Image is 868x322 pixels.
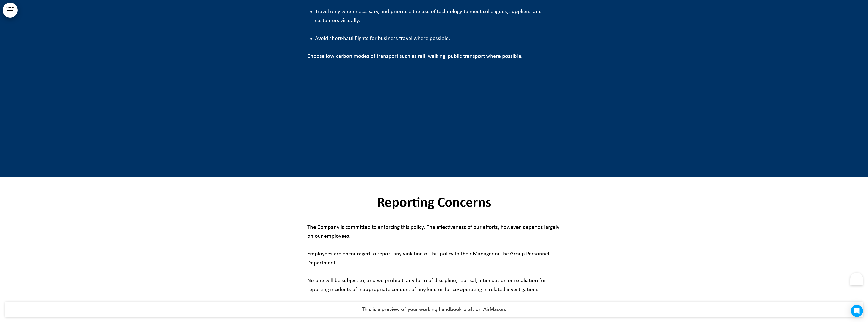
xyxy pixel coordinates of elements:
p: The Company is committed to enforcing this policy. The effectiveness of our efforts, however, dep... [307,223,561,241]
p: No one will be subject to, and we prohibit, any form of discipline, reprisal, intimidation or ret... [307,276,561,294]
a: MENU [3,3,18,18]
span: Avoid short-haul flights for business travel where possible. [315,36,450,42]
p: Employees are encouraged to report any violation of this policy to their Manager or the Group Per... [307,250,561,267]
div: Open Intercom Messenger [851,305,863,317]
h1: Reporting Concerns [307,196,561,210]
span: Travel only when necessary, and prioritise the use of technology to meet colleagues, suppliers, a... [315,9,542,24]
span: Choose low-carbon modes of transport such as rail, walking, public transport where possible. [307,53,523,59]
h4: This is a preview of your working handbook draft on AirMason. [5,302,863,317]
